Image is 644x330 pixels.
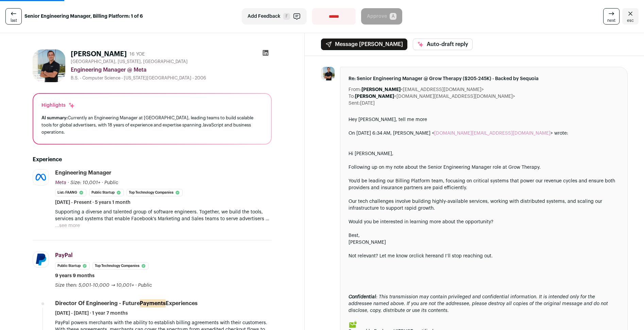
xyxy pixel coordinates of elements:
[361,87,401,92] b: [PERSON_NAME]
[33,252,49,267] img: f02111fb44465a6a12ed38154745a85114c7a6ba4054830ba8d1dae3ec84ef05.png
[349,253,619,259] div: Not relevant? Let me know or and I’ll stop reaching out.
[41,114,263,136] div: Currently an Engineering Manager at [GEOGRAPHIC_DATA], leading teams to build scalable tools for ...
[355,93,515,100] dd: <[DOMAIN_NAME][EMAIL_ADDRESS][DOMAIN_NAME]>
[349,86,361,93] dt: From:
[33,169,49,185] img: afd10b684991f508aa7e00cdd3707b66af72d1844587f95d1f14570fec7d3b0c.jpg
[138,283,152,288] span: Public
[349,239,619,246] div: [PERSON_NAME]
[349,232,619,239] div: Best,
[413,254,435,258] a: click here
[627,18,634,23] span: esc
[11,18,17,23] span: last
[603,8,620,25] a: next
[41,102,75,109] div: Highlights
[89,189,124,196] li: Public Startup
[55,209,272,222] p: Supporting a diverse and talented group of software engineers. Together, we build the tools, serv...
[55,199,131,206] span: [DATE] - Present · 5 years 1 month
[55,189,86,196] li: List: FAANG
[360,100,375,107] dd: [DATE]
[242,8,307,25] button: Add Feedback F
[41,116,68,120] span: AI summary:
[68,180,100,185] span: · Size: 10,001+
[248,13,281,20] span: Add Feedback
[126,189,183,196] li: Top Technology Companies
[104,180,118,185] span: Public
[55,222,80,229] button: ...see more
[361,86,484,93] dd: <[EMAIL_ADDRESS][DOMAIN_NAME]>
[607,18,615,23] span: next
[413,39,473,50] button: Auto-draft reply
[349,150,619,157] div: Hi [PERSON_NAME],
[349,178,619,191] div: You'd be leading our Billing Platform team, focusing on critical systems that power our revenue c...
[321,39,407,50] button: Message [PERSON_NAME]
[55,253,72,258] span: PayPal
[135,282,137,289] span: ·
[102,179,103,186] span: ·
[349,164,619,171] div: Following up on my note about the Senior Engineering Manager role at Grow Therapy.
[33,49,65,82] img: c3976b2af88b80a678b2a91855cc75ea5d740e6176437e7154ea05da6a5bb2a0.jpg
[321,67,335,80] img: c3976b2af88b80a678b2a91855cc75ea5d740e6176437e7154ea05da6a5bb2a0.jpg
[33,155,272,164] h2: Experience
[5,8,22,25] a: last
[349,75,619,82] span: Re: Senior Engineering Manager @ Grow Therapy ($205-245K) - Backed by Sequoia
[283,13,290,20] span: F
[71,66,272,74] div: Engineering Manager @ Meta
[24,13,143,20] strong: Senior Engineering Manager, Billing Platform: 1 of 6
[349,93,355,100] dt: To:
[140,299,166,307] mark: Payments
[355,94,394,99] b: [PERSON_NAME]
[55,310,128,317] span: [DATE] - [DATE] · 1 year 7 months
[349,219,619,225] div: Would you be interested in learning more about the opportunity?
[55,169,112,177] div: Engineering Manager
[71,75,272,81] div: B.S. - Computer Science - [US_STATE][GEOGRAPHIC_DATA] - 2006
[55,283,134,288] span: Size then: 5,001-10,000 → 10,001+
[71,49,127,59] h1: [PERSON_NAME]
[349,130,619,144] blockquote: On [DATE] 6:34 AM, [PERSON_NAME] < > wrote:
[349,116,619,123] div: Hey [PERSON_NAME], tell me more
[349,295,608,313] i: : This transmission may contain privileged and confidential information. It is intended only for ...
[55,262,90,270] li: Public Startup
[349,295,376,299] b: Confidential
[130,51,145,58] div: 16 YOE
[55,300,198,307] div: Director Of Engineering - Future Experiences
[71,59,188,64] span: [GEOGRAPHIC_DATA], [US_STATE], [GEOGRAPHIC_DATA]
[622,8,639,25] a: Close
[55,272,95,279] span: 9 years 9 months
[349,321,357,328] img: green_lock_v2.png
[349,198,619,212] div: Our tech challenges involve building highly-available services, working with distributed systems,...
[92,262,149,270] li: Top Technology Companies
[434,131,550,136] a: [DOMAIN_NAME][EMAIL_ADDRESS][DOMAIN_NAME]
[349,100,360,107] dt: Sent:
[55,180,66,185] span: Meta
